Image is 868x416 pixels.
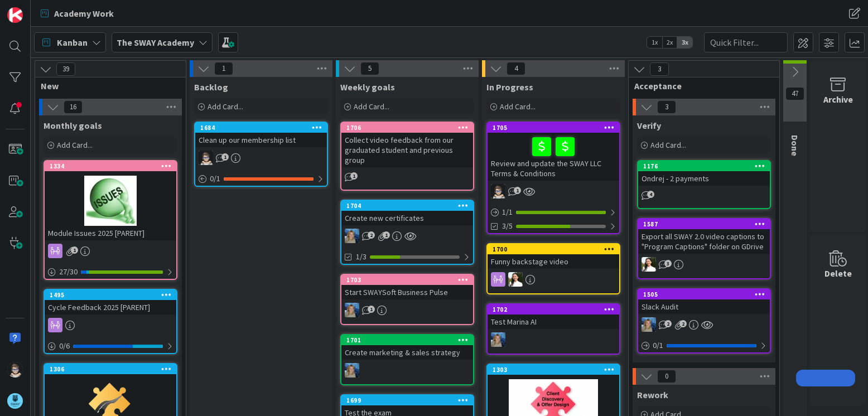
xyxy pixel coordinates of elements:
[356,251,367,263] span: 1/3
[657,100,676,114] span: 3
[50,162,176,170] div: 1334
[45,161,176,171] div: 1334
[71,246,78,254] span: 1
[195,151,327,165] div: TP
[488,315,619,329] div: Test Marina AI
[341,275,473,299] div: 1703Start SWAYSoft Business Pulse
[194,122,328,187] a: 1684Clean up our membership listTP0/1
[221,153,229,161] span: 1
[368,231,375,239] span: 2
[638,219,770,254] div: 1587Export all SWAY 2.0 video captions to "Program Captions" folder on GDrive
[341,123,473,167] div: 1706Collect video feedback from our graduated student and previous group
[341,335,473,345] div: 1701
[208,101,243,112] span: Add Card...
[785,87,804,100] span: 47
[368,306,375,313] span: 1
[488,254,619,269] div: Funny backstage video
[638,289,770,314] div: 1505Slack Audit
[340,122,474,191] a: 1706Collect video feedback from our graduated student and previous group
[41,80,172,91] span: New
[488,272,619,287] div: AK
[657,370,676,383] span: 0
[50,291,176,299] div: 1495
[44,289,177,354] a: 1495Cycle Feedback 2025 [PARENT]0/6
[491,332,505,347] img: MA
[195,172,327,186] div: 0/1
[488,184,619,199] div: TP
[214,62,233,75] span: 1
[340,334,474,385] a: 1701Create marketing & sales strategyMA
[383,231,390,239] span: 1
[638,229,770,254] div: Export all SWAY 2.0 video captions to "Program Captions" folder on GDrive
[341,229,473,243] div: MA
[508,272,523,287] img: AK
[195,123,327,147] div: 1684Clean up our membership list
[345,229,359,243] img: MA
[486,81,533,93] span: In Progress
[488,244,619,254] div: 1700
[493,245,619,253] div: 1700
[50,365,176,373] div: 1306
[638,257,770,272] div: AK
[638,161,770,186] div: 1176Ondrej - 2 payments
[704,32,788,52] input: Quick Filter...
[488,133,619,181] div: Review and update the SWAY LLC Terms & Conditions
[195,123,327,133] div: 1684
[507,62,525,75] span: 4
[488,123,619,181] div: 1705Review and update the SWAY LLC Terms & Conditions
[199,151,213,165] img: TP
[7,7,23,23] img: Visit kanbanzone.com
[341,363,473,378] div: MA
[493,306,619,313] div: 1702
[488,365,619,375] div: 1303
[360,62,379,75] span: 5
[45,161,176,240] div: 1334Module Issues 2025 [PARENT]
[341,395,473,405] div: 1699
[638,219,770,229] div: 1587
[642,257,656,272] img: AK
[346,336,473,344] div: 1701
[647,37,662,48] span: 1x
[637,218,771,279] a: 1587Export all SWAY 2.0 video captions to "Program Captions" folder on GDriveAK
[340,81,395,93] span: Weekly goals
[502,220,513,232] span: 3/5
[56,62,75,76] span: 39
[486,303,620,355] a: 1702Test Marina AIMA
[634,80,765,91] span: Acceptance
[638,289,770,299] div: 1505
[637,389,668,400] span: Rework
[500,101,536,112] span: Add Card...
[59,340,70,352] span: 0 / 6
[341,123,473,133] div: 1706
[340,274,474,325] a: 1703Start SWAYSoft Business PulseMA
[350,172,358,180] span: 1
[486,122,620,234] a: 1705Review and update the SWAY LLC Terms & ConditionsTP1/13/5
[643,162,770,170] div: 1176
[488,123,619,133] div: 1705
[341,133,473,167] div: Collect video feedback from our graduated student and previous group
[488,205,619,219] div: 1/1
[653,340,663,351] span: 0 / 1
[662,37,677,48] span: 2x
[488,304,619,315] div: 1702
[346,396,473,404] div: 1699
[642,317,656,332] img: MA
[59,266,78,278] span: 27 / 30
[44,160,177,280] a: 1334Module Issues 2025 [PARENT]27/30
[650,62,669,76] span: 3
[45,226,176,240] div: Module Issues 2025 [PARENT]
[638,299,770,314] div: Slack Audit
[210,173,220,185] span: 0 / 1
[514,187,521,194] span: 1
[643,291,770,298] div: 1505
[194,81,228,93] span: Backlog
[679,320,687,327] span: 2
[650,140,686,150] span: Add Card...
[488,304,619,329] div: 1702Test Marina AI
[354,101,389,112] span: Add Card...
[493,366,619,374] div: 1303
[54,7,114,20] span: Academy Work
[664,320,672,327] span: 2
[486,243,620,294] a: 1700Funny backstage videoAK
[346,124,473,132] div: 1706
